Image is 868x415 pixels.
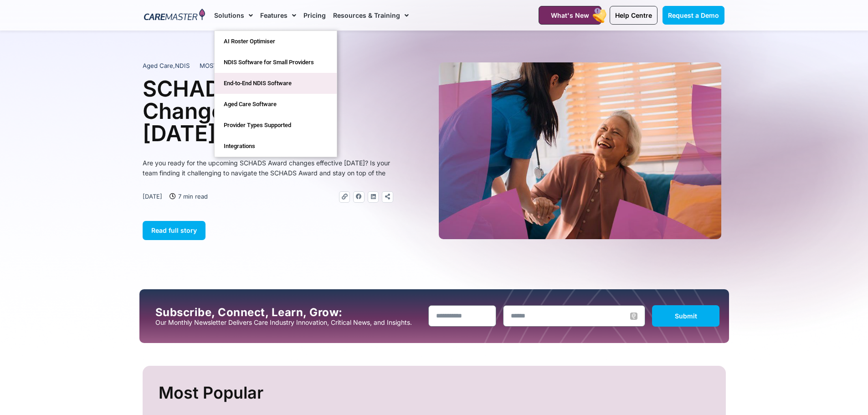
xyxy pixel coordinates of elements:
[143,158,393,178] p: Are you ready for the upcoming SCHADS Award changes effective [DATE]? Is your team finding it cha...
[151,226,197,234] span: Read full story
[215,94,337,115] a: Aged Care Software
[551,11,589,19] span: What's New
[144,9,205,22] img: CareMaster Logo
[539,6,601,25] a: What's New
[200,61,247,71] span: MOST POPULAR
[143,62,190,69] span: ,
[675,312,697,320] span: Submit
[155,306,421,319] h2: Subscribe, Connect, Learn, Grow:
[215,52,337,73] a: NDIS Software for Small Providers
[215,136,337,157] a: Integrations
[615,11,652,19] span: Help Centre
[215,31,337,52] a: AI Roster Optimiser
[610,6,657,25] a: Help Centre
[143,62,173,69] span: Aged Care
[155,319,421,326] p: Our Monthly Newsletter Delivers Care Industry Innovation, Critical News, and Insights.
[143,221,205,240] a: Read full story
[668,11,719,19] span: Request a Demo
[215,73,337,94] a: End-to-End NDIS Software
[143,193,162,200] time: [DATE]
[159,379,712,406] h2: Most Popular
[143,77,393,144] h1: SCHADS Award Changes Effective [DATE]
[175,62,190,69] span: NDIS
[176,191,208,201] span: 7 min read
[214,31,337,157] ul: Solutions
[663,6,724,25] a: Request a Demo
[215,115,337,136] a: Provider Types Supported
[652,305,720,327] button: Submit
[439,62,721,239] img: A heartwarming moment where a support worker in a blue uniform, with a stethoscope draped over he...
[428,305,720,331] form: New Form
